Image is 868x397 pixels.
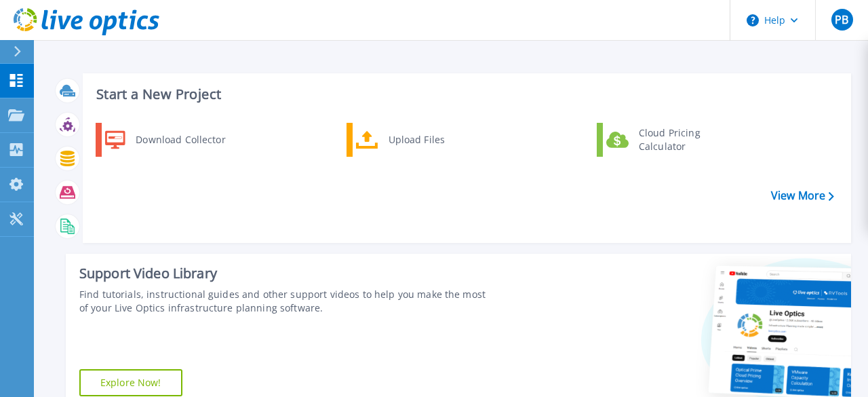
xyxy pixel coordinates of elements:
[597,123,736,157] a: Cloud Pricing Calculator
[79,369,182,396] a: Explore Now!
[632,126,732,153] div: Cloud Pricing Calculator
[79,288,488,315] div: Find tutorials, instructional guides and other support videos to help you make the most of your L...
[382,126,482,153] div: Upload Files
[96,123,235,157] a: Download Collector
[79,265,488,282] div: Support Video Library
[129,126,231,153] div: Download Collector
[96,87,833,102] h3: Start a New Project
[771,189,834,202] a: View More
[835,14,848,25] span: PB
[347,123,486,157] a: Upload Files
